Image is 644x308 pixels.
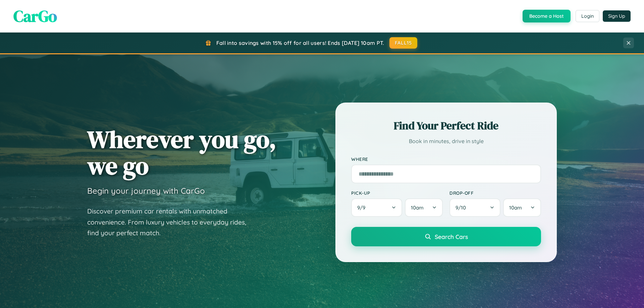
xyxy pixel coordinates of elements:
[351,227,541,246] button: Search Cars
[603,10,631,22] button: Sign Up
[87,206,255,239] p: Discover premium car rentals with unmatched convenience. From luxury vehicles to everyday rides, ...
[351,190,443,196] label: Pick-up
[357,204,369,211] span: 9 / 9
[435,233,468,240] span: Search Cars
[509,204,522,211] span: 10am
[503,198,541,217] button: 10am
[455,204,469,211] span: 9 / 10
[449,190,541,196] label: Drop-off
[87,126,276,179] h1: Wherever you go, we go
[351,156,541,162] label: Where
[351,118,541,133] h2: Find Your Perfect Ride
[411,204,424,211] span: 10am
[405,198,443,217] button: 10am
[389,37,418,49] button: FALL15
[87,186,205,196] h3: Begin your journey with CarGo
[216,40,384,46] span: Fall into savings with 15% off for all users! Ends [DATE] 10am PT.
[523,10,571,22] button: Become a Host
[576,10,599,22] button: Login
[351,198,402,217] button: 9/9
[449,198,500,217] button: 9/10
[13,5,57,27] span: CarGo
[351,136,541,146] p: Book in minutes, drive in style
